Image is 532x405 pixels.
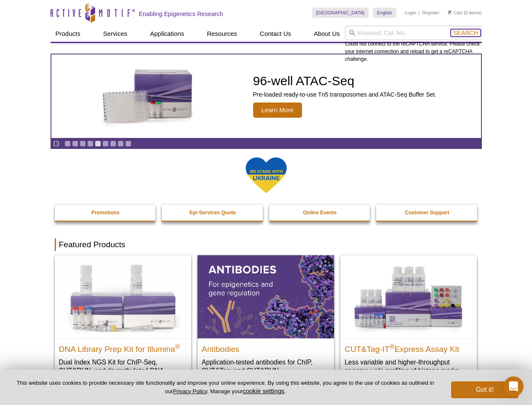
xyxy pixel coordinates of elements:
a: Go to slide 3 [80,140,86,147]
span: Learn More [253,103,302,118]
img: Active Motif Kit photo [95,65,201,128]
a: [GEOGRAPHIC_DATA] [312,8,369,18]
a: Cart [448,10,462,16]
h2: 96-well ATAC-Seq [253,75,437,87]
a: All Antibodies Antibodies Application-tested antibodies for ChIP, CUT&Tag, and CUT&RUN. [198,255,334,383]
a: DNA Library Prep Kit for Illumina DNA Library Prep Kit for Illumina® Dual Index NGS Kit for ChIP-... [55,255,191,391]
article: 96-well ATAC-Seq [51,54,481,138]
a: Toggle autoplay [53,140,59,147]
div: Could not connect to the reCAPTCHA service. Please check your internet connection and reload to g... [345,26,482,63]
strong: Customer Support [405,210,449,216]
a: Online Events [269,205,371,221]
a: Privacy Policy [173,388,207,394]
a: Epi-Services Quote [162,205,264,221]
button: Search [451,29,480,37]
a: Go to slide 7 [110,140,116,147]
a: Go to slide 4 [87,140,94,147]
sup: ® [390,343,395,350]
a: Go to slide 8 [118,140,124,147]
h2: Featured Products [55,238,478,251]
li: | [419,8,420,18]
li: (0 items) [448,8,482,18]
a: Go to slide 5 [95,140,101,147]
a: Register [422,10,439,16]
input: Keyword, Cat. No. [345,26,482,40]
strong: Epi-Services Quote [190,210,236,216]
a: English [373,8,396,18]
h2: DNA Library Prep Kit for Illumina [59,341,187,354]
h2: Enabling Epigenetics Research [139,10,223,18]
a: Go to slide 6 [102,140,109,147]
a: Applications [145,26,189,42]
p: This website uses cookies to provide necessary site functionality and improve your online experie... [13,379,437,395]
img: CUT&Tag-IT® Express Assay Kit [340,255,477,338]
a: Services [98,26,133,42]
a: About Us [309,26,345,42]
p: Dual Index NGS Kit for ChIP-Seq, CUT&RUN, and ds methylated DNA assays. [59,358,187,383]
p: Less variable and higher-throughput genome-wide profiling of histone marks​. [345,358,473,375]
a: Go to slide 1 [64,140,71,147]
button: cookie settings [243,387,284,394]
h2: CUT&Tag-IT Express Assay Kit [345,341,473,354]
strong: Promotions [91,210,120,216]
a: Resources [202,26,242,42]
a: Contact Us [255,26,296,42]
span: Search [453,30,478,36]
img: We Stand With Ukraine [245,157,287,194]
h2: Antibodies [202,341,330,354]
a: Go to slide 9 [125,140,131,147]
img: DNA Library Prep Kit for Illumina [55,255,191,338]
img: All Antibodies [198,255,334,338]
button: Got it! [451,381,519,398]
a: Promotions [55,205,157,221]
a: CUT&Tag-IT® Express Assay Kit CUT&Tag-IT®Express Assay Kit Less variable and higher-throughput ge... [340,255,477,383]
p: Pre-loaded ready-to-use Tn5 transposomes and ATAC-Seq Buffer Set. [253,91,437,98]
a: Go to slide 2 [72,140,78,147]
iframe: Intercom live chat [503,376,524,397]
a: Active Motif Kit photo 96-well ATAC-Seq Pre-loaded ready-to-use Tn5 transposomes and ATAC-Seq Buf... [51,54,481,138]
img: Your Cart [448,10,452,14]
a: Products [51,26,86,42]
a: Login [405,10,416,16]
a: Customer Support [376,205,478,221]
sup: ® [175,343,180,350]
strong: Online Events [303,210,337,216]
p: Application-tested antibodies for ChIP, CUT&Tag, and CUT&RUN. [202,358,330,375]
